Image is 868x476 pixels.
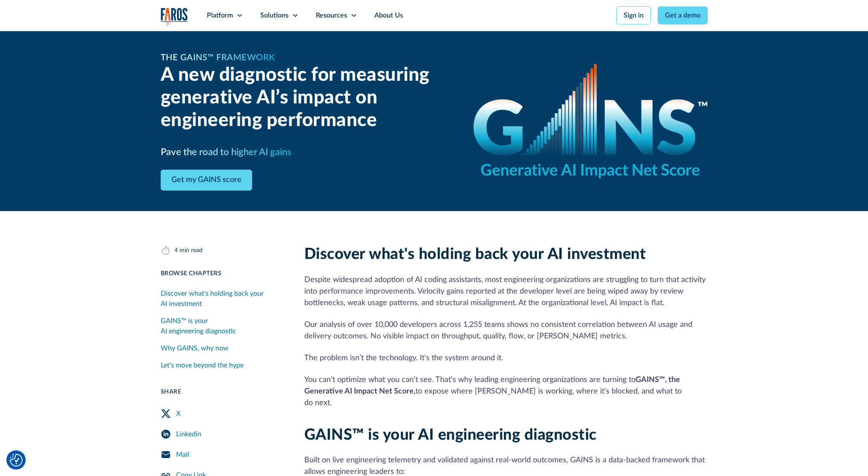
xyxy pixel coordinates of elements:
[304,274,708,309] p: Despite widespread adoption of AI coding assistants, most engineering organizations are strugglin...
[161,285,284,312] a: Discover what's holding back your AI investment
[176,408,180,419] div: X
[161,357,284,374] a: Let's move beyond the hype
[304,426,708,444] h2: GAINS™ is your AI engineering diagnostic
[179,246,203,255] div: min read
[304,374,708,409] p: You can’t optimize what you can’t see. That’s why leading engineering organizations are turning t...
[658,6,708,24] a: Get a demo
[161,51,275,64] h1: The GAINS™ Framework
[10,454,23,467] button: Cookie Settings
[260,10,288,21] div: Solutions
[304,245,708,264] h2: Discover what's holding back your AI investment
[161,343,229,353] div: Why GAINS, why now
[161,360,244,370] div: Let's move beyond the hype
[161,269,284,278] div: Browse Chapters
[161,340,284,357] a: Why GAINS, why now
[161,8,188,25] img: Logo of the analytics and reporting company Faros.
[161,316,284,336] div: GAINS™ is your AI engineering diagnostic
[161,444,284,465] a: Mail Share
[176,429,201,439] div: Linkedin
[161,170,252,191] a: Get my GAINS score
[161,388,284,397] div: Share
[161,312,284,340] a: GAINS™ is your AI engineering diagnostic
[161,145,291,159] h3: Pave the road to higher AI gains
[161,403,284,424] a: Twitter Share
[161,8,188,25] a: home
[207,10,233,21] div: Platform
[304,319,708,342] p: Our analysis of over 10,000 developers across 1,255 teams shows no consistent correlation between...
[316,10,347,21] div: Resources
[176,450,189,460] div: Mail
[10,454,23,467] img: Revisit consent button
[304,353,708,364] p: The problem isn’t the technology. It’s the system around it.
[616,6,651,24] a: Sign in
[161,288,284,309] div: Discover what's holding back your AI investment
[474,64,708,178] img: GAINS - the Generative AI Impact Net Score logo
[161,64,453,132] h2: A new diagnostic for measuring generative AI’s impact on engineering performance
[304,376,680,395] strong: GAINS™, the Generative AI Impact Net Score,
[161,424,284,444] a: LinkedIn Share
[174,246,178,255] div: 4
